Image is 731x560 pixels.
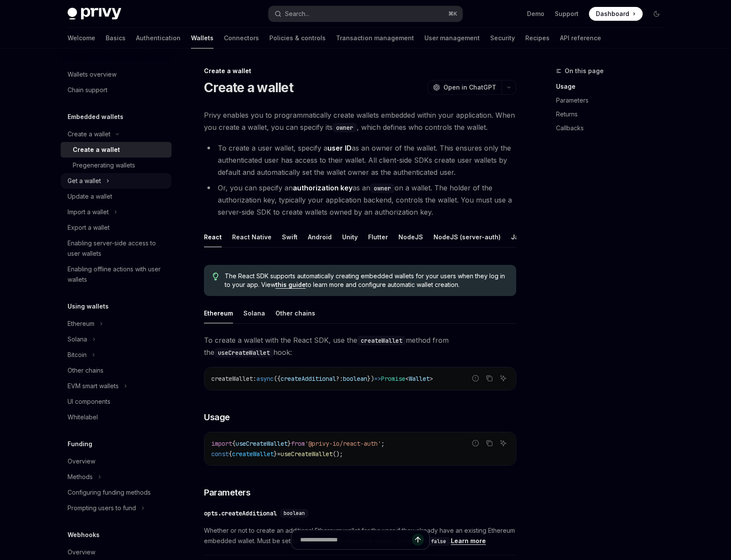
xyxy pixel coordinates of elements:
li: To create a user wallet, specify a as an owner of the wallet. This ensures only the authenticated... [204,142,516,178]
span: ⌘ K [448,10,457,17]
span: Whether or not to create an additional Ethereum wallet for the user if they already have an exist... [204,525,516,546]
span: { [229,450,232,458]
div: Overview [68,456,95,467]
button: Copy the contents from the code block [484,438,495,449]
div: Create a wallet [68,129,110,139]
div: Other chains [68,365,104,376]
span: } [274,450,277,458]
a: Returns [556,107,670,121]
span: Wallet [409,375,430,383]
a: Welcome [68,28,95,48]
div: Unity [342,227,358,247]
span: ?: [336,375,343,383]
div: React [204,227,222,247]
span: Privy enables you to programmatically create wallets embedded within your application. When you c... [204,109,516,133]
span: boolean [343,375,367,383]
div: Overview [68,547,95,557]
a: Overview [61,454,171,469]
code: owner [370,183,395,193]
a: Other chains [61,363,171,378]
span: ({ [274,375,281,383]
span: : [253,375,256,383]
a: Export a wallet [61,220,171,235]
a: Dashboard [589,7,643,21]
span: To create a wallet with the React SDK, use the method from the hook: [204,334,516,358]
button: Ask AI [498,373,509,384]
a: Basics [106,28,126,48]
a: Authentication [136,28,181,48]
span: Parameters [204,486,250,499]
div: Flutter [368,227,388,247]
a: this guide [275,281,306,289]
a: API reference [560,28,601,48]
a: Demo [527,10,544,18]
span: createWallet [232,450,274,458]
span: createAdditional [281,375,336,383]
button: Toggle Solana section [61,331,171,347]
a: Configuring funding methods [61,485,171,500]
span: async [256,375,274,383]
button: Toggle Methods section [61,469,171,485]
button: Toggle Bitcoin section [61,347,171,363]
span: => [374,375,381,383]
span: }) [367,375,374,383]
span: createWallet [211,375,253,383]
a: Support [555,10,579,18]
div: NodeJS (server-auth) [433,227,501,247]
a: Policies & controls [269,28,326,48]
a: Recipes [525,28,550,48]
div: Enabling server-side access to user wallets [68,238,166,259]
span: Dashboard [596,10,629,18]
div: Get a wallet [68,176,101,186]
a: Transaction management [336,28,414,48]
a: Chain support [61,82,171,98]
button: Report incorrect code [470,438,481,449]
a: Connectors [224,28,259,48]
a: Pregenerating wallets [61,158,171,173]
div: Prompting users to fund [68,503,136,513]
button: Copy the contents from the code block [484,373,495,384]
a: Overview [61,544,171,560]
span: import [211,440,232,447]
div: Import a wallet [68,207,109,217]
span: boolean [284,510,305,517]
li: Or, you can specify an as an on a wallet. The holder of the authorization key, typically your app... [204,182,516,218]
span: > [430,375,433,383]
a: Callbacks [556,121,670,135]
button: Send message [412,534,424,546]
button: Ask AI [498,438,509,449]
div: Pregenerating wallets [73,160,135,171]
a: Wallets overview [61,67,171,82]
a: Whitelabel [61,409,171,425]
div: Create a wallet [204,67,516,75]
a: Usage [556,80,670,93]
button: Toggle Ethereum section [61,316,171,331]
span: < [405,375,409,383]
span: = [277,450,281,458]
div: Create a wallet [73,145,120,155]
span: useCreateWallet [281,450,333,458]
div: opts.createAdditional [204,509,277,518]
div: Solana [68,334,87,344]
a: User management [424,28,480,48]
span: ; [381,440,385,447]
div: Solana [243,303,265,323]
button: Toggle EVM smart wallets section [61,378,171,394]
a: Parameters [556,93,670,107]
div: Methods [68,472,93,482]
span: Usage [204,411,230,423]
a: UI components [61,394,171,409]
div: Ethereum [68,319,94,329]
div: Other chains [275,303,315,323]
div: Ethereum [204,303,233,323]
div: Enabling offline actions with user wallets [68,264,166,285]
button: Report incorrect code [470,373,481,384]
span: Promise [381,375,405,383]
svg: Tip [213,273,219,280]
h1: Create a wallet [204,80,293,95]
div: Configuring funding methods [68,487,151,498]
span: { [232,440,236,447]
img: dark logo [68,8,121,20]
h5: Using wallets [68,301,109,312]
button: Toggle Create a wallet section [61,126,171,142]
